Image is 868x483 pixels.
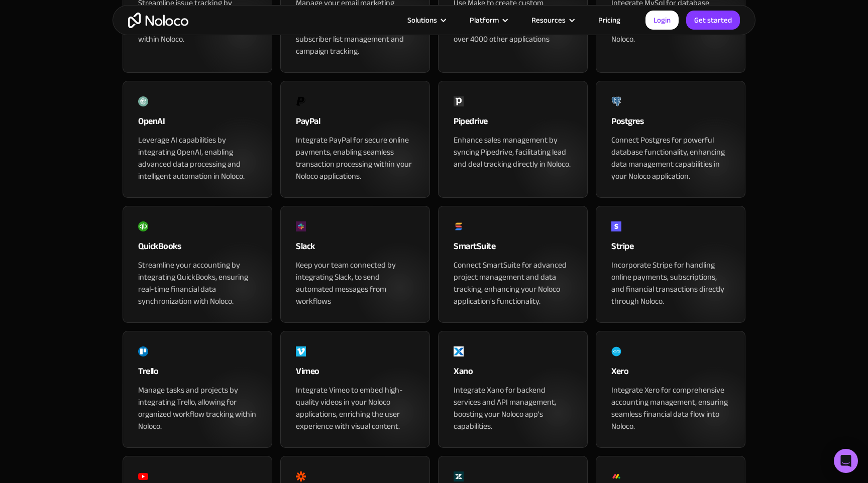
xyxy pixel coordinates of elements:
div: Stripe [611,239,730,259]
div: Integrate PayPal for secure online payments, enabling seamless transaction processing within your... [296,134,414,182]
div: OpenAI [138,114,257,134]
div: Pipedrive [454,114,572,134]
div: Connect SmartSuite for advanced project management and data tracking, enhancing your Noloco appli... [454,259,572,307]
a: Pricing [586,14,633,27]
div: Solutions [395,14,457,27]
div: SmartSuite [454,239,572,259]
div: Platform [457,14,519,27]
a: Get started [686,11,740,30]
div: Enhance sales management by syncing Pipedrive, facilitating lead and deal tracking directly in No... [454,134,572,170]
a: XeroIntegrate Xero for comprehensive accounting management, ensuring seamless financial data flow... [596,331,745,448]
div: Xano [454,364,572,384]
a: XanoIntegrate Xano for backend services and API management, boosting your Noloco app's capabilities. [438,331,588,448]
div: Solutions [407,14,437,27]
div: Vimeo [296,364,414,384]
div: QuickBooks [138,239,257,259]
div: Slack [296,239,414,259]
div: Streamline your accounting by integrating QuickBooks, ensuring real-time financial data synchroni... [138,259,257,307]
a: StripeIncorporate Stripe for handling online payments, subscriptions, and financial transactions ... [596,206,745,323]
a: home [128,13,188,28]
div: Leverage AI capabilities by integrating OpenAI, enabling advanced data processing and intelligent... [138,134,257,182]
a: PipedriveEnhance sales management by syncing Pipedrive, facilitating lead and deal tracking direc... [438,81,588,198]
a: PayPalIntegrate PayPal for secure online payments, enabling seamless transaction processing withi... [280,81,430,198]
a: PostgresConnect Postgres for powerful database functionality, enhancing data management capabilit... [596,81,745,198]
div: Trello [138,364,257,384]
div: Connect Postgres for powerful database functionality, enhancing data management capabilities in y... [611,134,730,182]
div: Integrate Xano for backend services and API management, boosting your Noloco app's capabilities. [454,384,572,432]
div: Resources [531,14,566,27]
a: TrelloManage tasks and projects by integrating Trello, allowing for organized workflow tracking w... [123,331,272,448]
div: Resources [519,14,586,27]
div: PayPal [296,114,414,134]
a: VimeoIntegrate Vimeo to embed high-quality videos in your Noloco applications, enriching the user... [280,331,430,448]
div: Incorporate Stripe for handling online payments, subscriptions, and financial transactions direct... [611,259,730,307]
div: Manage tasks and projects by integrating Trello, allowing for organized workflow tracking within ... [138,384,257,432]
a: OpenAILeverage AI capabilities by integrating OpenAI, enabling advanced data processing and intel... [123,81,272,198]
div: Platform [470,14,499,27]
a: Login [645,11,679,30]
div: Xero [611,364,730,384]
div: Integrate Vimeo to embed high-quality videos in your Noloco applications, enriching the user expe... [296,384,414,432]
a: QuickBooksStreamline your accounting by integrating QuickBooks, ensuring real-time financial data... [123,206,272,323]
a: SlackKeep your team connected by integrating Slack, to send automated messages from workflows [280,206,430,323]
div: Keep your team connected by integrating Slack, to send automated messages from workflows [296,259,414,307]
div: Postgres [611,114,730,134]
a: SmartSuiteConnect SmartSuite for advanced project management and data tracking, enhancing your No... [438,206,588,323]
div: Open Intercom Messenger [834,449,858,473]
div: Integrate Xero for comprehensive accounting management, ensuring seamless financial data flow int... [611,384,730,432]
